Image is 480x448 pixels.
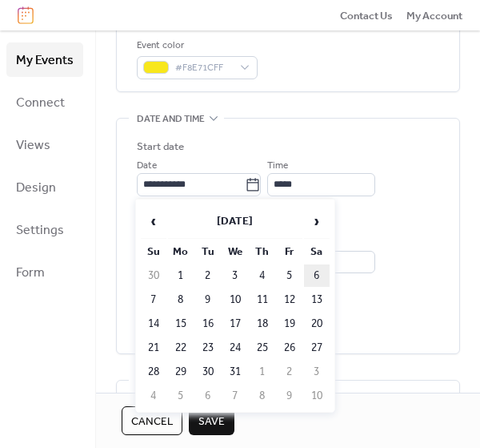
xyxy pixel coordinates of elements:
[250,313,275,335] td: 18
[16,260,45,285] span: Form
[16,91,65,115] span: Connect
[137,38,254,54] div: Event color
[141,385,166,407] td: 4
[222,240,248,263] th: We
[168,240,194,263] th: Mo
[304,240,330,263] th: Sa
[141,240,166,263] th: Su
[6,212,83,247] a: Settings
[304,313,330,335] td: 20
[195,337,221,359] td: 23
[250,361,275,383] td: 1
[277,361,302,383] td: 2
[250,240,275,263] th: Th
[6,42,83,77] a: My Events
[222,289,248,311] td: 10
[6,127,83,162] a: Views
[168,264,194,287] td: 1
[141,313,166,335] td: 14
[16,133,50,158] span: Views
[16,218,64,243] span: Settings
[137,139,184,155] div: Start date
[168,204,302,239] th: [DATE]
[18,6,34,24] img: logo
[137,158,157,174] span: Date
[141,337,166,359] td: 21
[340,8,393,24] span: Contact Us
[222,385,248,407] td: 7
[195,313,221,335] td: 16
[141,264,166,287] td: 30
[406,8,462,24] span: My Account
[305,205,329,237] span: ›
[340,7,393,23] a: Contact Us
[6,85,83,119] a: Connect
[16,176,56,200] span: Design
[406,7,462,23] a: My Account
[277,313,302,335] td: 19
[304,289,330,311] td: 13
[168,361,194,383] td: 29
[141,361,166,383] td: 28
[6,170,83,204] a: Design
[250,337,275,359] td: 25
[222,313,248,335] td: 17
[267,158,288,174] span: Time
[304,264,330,287] td: 6
[168,289,194,311] td: 8
[198,414,225,430] span: Save
[250,264,275,287] td: 4
[195,240,221,263] th: Tu
[304,337,330,359] td: 27
[195,264,221,287] td: 2
[175,60,232,76] span: #F8E71CFF
[277,289,302,311] td: 12
[168,385,194,407] td: 5
[222,264,248,287] td: 3
[142,205,166,237] span: ‹
[189,406,234,435] button: Save
[277,337,302,359] td: 26
[122,406,182,435] button: Cancel
[277,264,302,287] td: 5
[222,361,248,383] td: 31
[222,337,248,359] td: 24
[195,289,221,311] td: 9
[195,385,221,407] td: 6
[304,385,330,407] td: 10
[168,313,194,335] td: 15
[6,255,83,289] a: Form
[168,337,194,359] td: 22
[277,240,302,263] th: Fr
[250,289,275,311] td: 11
[250,385,275,407] td: 8
[277,385,302,407] td: 9
[304,361,330,383] td: 3
[16,48,74,73] span: My Events
[137,111,205,127] span: Date and time
[141,289,166,311] td: 7
[131,414,173,430] span: Cancel
[195,361,221,383] td: 30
